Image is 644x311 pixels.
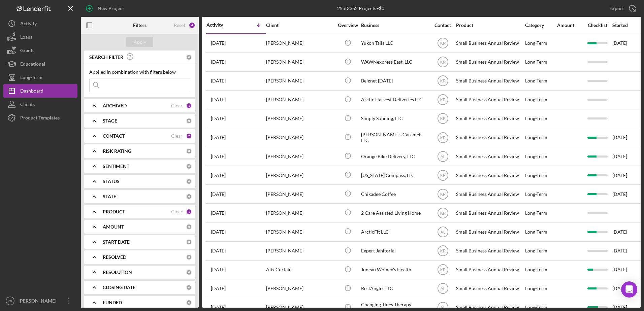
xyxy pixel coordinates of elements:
div: WAWNexpress East, LLC [361,53,428,71]
div: Apply [134,37,146,47]
button: New Project [81,2,131,15]
div: RestAngles LLC [361,280,428,298]
div: Beignet [DATE] [361,72,428,90]
div: 0 [186,254,192,260]
div: 4 [189,22,195,29]
div: Small Business Annual Review [456,261,523,279]
div: Category [525,23,556,28]
div: [DATE] [612,166,643,184]
div: Checklist [583,23,612,28]
div: 0 [186,54,192,60]
text: AL [440,286,445,291]
button: KR[PERSON_NAME] [3,294,77,308]
div: Long-Term [525,242,556,260]
div: Grants [20,44,34,59]
text: KR [440,41,446,46]
time: 2025-08-18 19:05 [211,40,226,46]
time: 2025-06-30 20:29 [211,135,226,140]
div: [PERSON_NAME] [266,72,333,90]
div: Small Business Annual Review [456,72,523,90]
div: Long-Term [525,147,556,165]
time: 2025-06-09 19:47 [211,154,226,159]
div: Long-Term [525,91,556,109]
b: Filters [133,23,147,28]
div: Long-Term [525,53,556,71]
div: Yukon Tails LLC [361,34,428,52]
div: Chikadee Coffee [361,185,428,203]
b: PRODUCT [103,209,125,214]
time: 2025-06-02 18:06 [211,210,226,216]
div: Activity [206,22,236,28]
div: [PERSON_NAME] [266,185,333,203]
div: Clear [171,209,183,214]
button: Long-Term [3,71,77,84]
text: KR [440,211,446,215]
b: FUNDED [103,300,122,305]
text: KR [440,116,446,121]
time: 2025-06-02 18:58 [211,173,226,178]
div: Alix Curtain [266,261,333,279]
div: Open Intercom Messenger [621,281,637,298]
text: AL [440,230,445,235]
div: Loans [20,30,32,45]
button: Clients [3,98,77,111]
b: CLOSING DATE [103,285,135,290]
b: SENTIMENT [103,164,129,169]
div: 0 [186,300,192,306]
b: RESOLUTION [103,270,132,275]
div: Long-Term [525,185,556,203]
div: Small Business Annual Review [456,53,523,71]
div: [DATE] [612,129,643,146]
div: Applied in combination with filters below [89,69,190,75]
text: KR [440,268,446,272]
div: 25 of 3352 Projects • $0 [337,6,384,11]
div: Small Business Annual Review [456,223,523,241]
div: 1 [186,103,192,109]
div: 0 [186,118,192,124]
div: 0 [186,269,192,275]
time: 2025-05-29 00:25 [211,267,226,272]
button: Apply [126,37,153,47]
div: Clear [171,103,183,108]
div: Started [612,23,643,28]
div: Reset [174,23,185,28]
div: ArcticFit LLC [361,223,428,241]
div: Long-Term [525,110,556,128]
b: RESOLVED [103,254,126,260]
div: Small Business Annual Review [456,280,523,298]
div: Export [609,2,624,15]
div: [PERSON_NAME] [266,91,333,109]
div: [PERSON_NAME] [266,34,333,52]
div: [PERSON_NAME] [17,294,61,309]
div: [PERSON_NAME] [266,280,333,298]
text: KR [440,135,446,140]
div: [DATE] [612,185,643,203]
text: AL [440,305,445,310]
div: [PERSON_NAME] [266,204,333,222]
b: STATUS [103,179,120,184]
div: 0 [186,194,192,200]
b: SEARCH FILTER [89,55,123,60]
div: 0 [186,148,192,154]
div: Long-Term [525,204,556,222]
button: Activity [3,17,77,30]
text: KR [440,79,446,83]
div: Small Business Annual Review [456,34,523,52]
b: AMOUNT [103,224,124,230]
div: Small Business Annual Review [456,129,523,146]
div: Client [266,23,333,28]
div: [PERSON_NAME] [266,129,333,146]
div: [PERSON_NAME] [266,147,333,165]
time: 2025-05-29 00:23 [211,286,226,291]
div: [DATE] [612,280,643,298]
div: [DATE] [612,261,643,279]
div: Product Templates [20,111,60,126]
text: KR [440,98,446,102]
div: Long-Term [525,280,556,298]
div: [PERSON_NAME] [266,223,333,241]
div: Simply Sunning, LLC [361,110,428,128]
div: [DATE] [612,147,643,165]
time: 2025-07-01 23:53 [211,116,226,121]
